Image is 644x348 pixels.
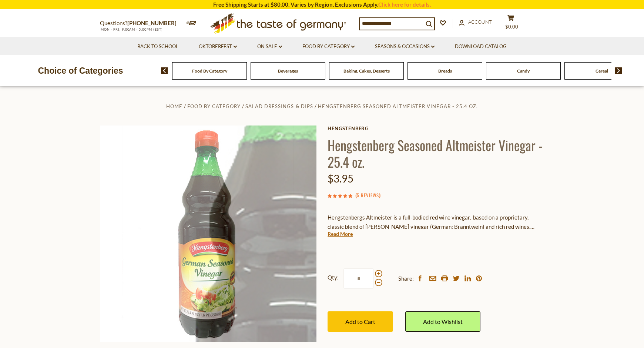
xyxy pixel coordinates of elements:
a: Candy [517,68,530,74]
a: Hengstenberg [328,126,544,131]
a: Cereal [596,68,608,74]
span: $3.95 [328,172,353,185]
button: $0.00 [500,14,522,33]
span: Share: [398,274,414,283]
button: Add to Cart [328,311,393,332]
a: Hengstenberg Seasoned Altmeister Vinegar - 25.4 oz. [318,103,478,109]
a: 5 Reviews [357,191,379,200]
a: Oktoberfest [199,43,237,51]
img: previous arrow [161,67,168,74]
a: Download Catalog [455,43,507,51]
a: Back to School [137,43,178,51]
a: Beverages [278,68,298,74]
a: Baking, Cakes, Desserts [343,68,390,74]
a: Seasons & Occasions [375,43,435,51]
span: $0.00 [505,24,518,30]
img: next arrow [615,67,622,74]
span: ( ) [355,191,380,199]
a: Home [166,103,182,109]
a: [PHONE_NUMBER] [127,20,177,26]
p: Hengstenbergs Altmeister is a full-bodied red wine vinegar, based on a proprietary, classic blend... [328,213,544,231]
h1: Hengstenberg Seasoned Altmeister Vinegar - 25.4 oz. [328,137,544,170]
input: Qty: [343,268,374,289]
a: Add to Wishlist [405,311,480,332]
a: Food By Category [187,103,241,109]
a: Food By Category [302,43,355,51]
span: Add to Cart [345,318,375,325]
img: Hengstenberg Seasoned Altmeister Vinegar [100,126,316,342]
a: Account [459,18,492,26]
strong: Qty: [328,273,339,282]
a: Salad Dressings & Dips [245,103,313,109]
a: Food By Category [192,68,227,74]
span: MON - FRI, 9:00AM - 5:00PM (EST) [100,27,163,31]
a: On Sale [257,43,282,51]
span: Account [468,19,492,25]
a: Click here for details. [378,1,431,8]
a: Read More [328,230,353,238]
a: Breads [438,68,452,74]
p: Questions? [100,19,182,28]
